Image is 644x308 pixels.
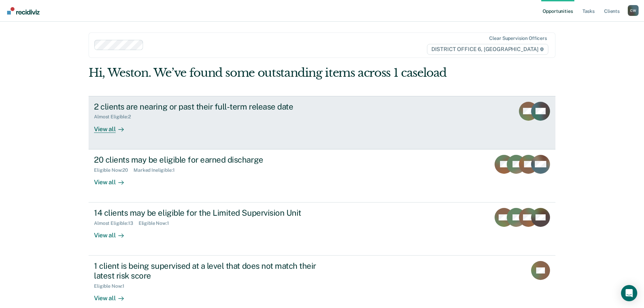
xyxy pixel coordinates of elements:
[621,285,637,301] div: Open Intercom Messenger
[89,66,462,80] div: Hi, Weston. We’ve found some outstanding items across 1 caseload
[94,114,136,120] div: Almost Eligible : 2
[628,5,639,16] button: Profile dropdown button
[94,220,139,226] div: Almost Eligible : 13
[94,289,132,302] div: View all
[89,203,555,256] a: 14 clients may be eligible for the Limited Supervision UnitAlmost Eligible:13Eligible Now:1View all
[628,5,639,16] div: C W
[7,7,40,15] img: Recidiviz
[94,226,132,239] div: View all
[134,167,180,173] div: Marked Ineligible : 1
[139,220,174,226] div: Eligible Now : 1
[94,173,132,186] div: View all
[94,167,134,173] div: Eligible Now : 20
[94,261,331,281] div: 1 client is being supervised at a level that does not match their latest risk score
[94,102,331,112] div: 2 clients are nearing or past their full-term release date
[489,35,547,41] div: Clear supervision officers
[427,44,548,55] span: DISTRICT OFFICE 6, [GEOGRAPHIC_DATA]
[89,96,555,149] a: 2 clients are nearing or past their full-term release dateAlmost Eligible:2View all
[94,283,130,289] div: Eligible Now : 1
[89,149,555,203] a: 20 clients may be eligible for earned dischargeEligible Now:20Marked Ineligible:1View all
[94,208,331,218] div: 14 clients may be eligible for the Limited Supervision Unit
[94,155,331,165] div: 20 clients may be eligible for earned discharge
[94,120,132,133] div: View all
